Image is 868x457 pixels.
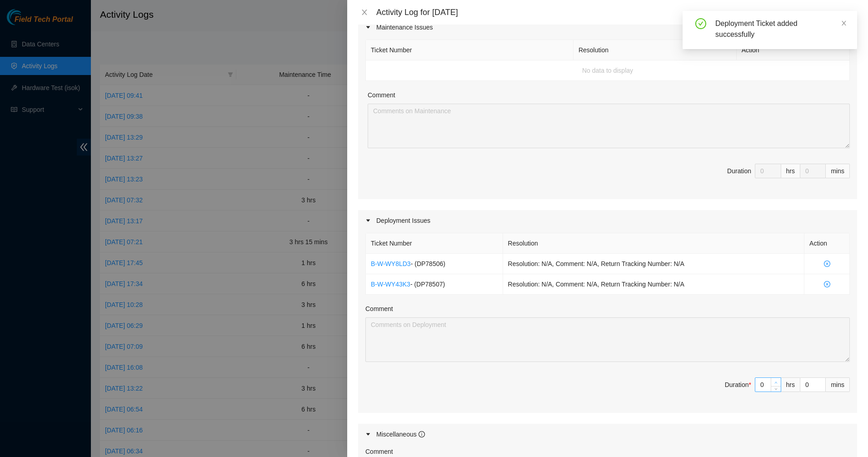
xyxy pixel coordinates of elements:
[365,317,850,362] textarea: Comment
[503,274,804,295] td: Resolution: N/A, Comment: N/A, Return Tracking Number: N/A
[366,40,574,60] th: Ticket Number
[727,166,751,176] div: Duration
[715,18,846,40] div: Deployment Ticket added successfully
[773,387,779,392] span: down
[376,429,425,439] div: Miscellaneous
[771,386,781,392] span: Decrease Value
[371,260,411,267] a: B-W-WY8LD3
[725,380,751,390] div: Duration
[368,104,850,148] textarea: Comment
[358,17,857,38] div: Maintenance Issues
[503,254,804,274] td: Resolution: N/A, Comment: N/A, Return Tracking Number: N/A
[365,432,371,437] span: caret-right
[695,18,706,29] span: check-circle
[365,304,393,314] label: Comment
[358,210,857,231] div: Deployment Issues
[365,447,393,457] label: Comment
[809,261,844,267] span: close-circle
[371,281,410,288] a: B-W-WY43K3
[771,378,781,386] span: Increase Value
[809,281,844,287] span: close-circle
[411,260,445,267] span: - ( DP78506 )
[781,164,800,178] div: hrs
[358,8,371,17] button: Close
[574,40,737,60] th: Resolution
[366,233,503,254] th: Ticket Number
[773,380,779,385] span: up
[365,218,371,223] span: caret-right
[365,25,371,30] span: caret-right
[826,377,850,392] div: mins
[376,7,857,17] div: Activity Log for [DATE]
[503,233,804,254] th: Resolution
[368,90,395,100] label: Comment
[781,377,800,392] div: hrs
[366,60,850,81] td: No data to display
[410,281,445,288] span: - ( DP78507 )
[804,233,850,254] th: Action
[826,164,850,178] div: mins
[361,9,368,16] span: close
[841,20,847,26] span: close
[358,424,857,445] div: Miscellaneous info-circle
[419,431,425,437] span: info-circle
